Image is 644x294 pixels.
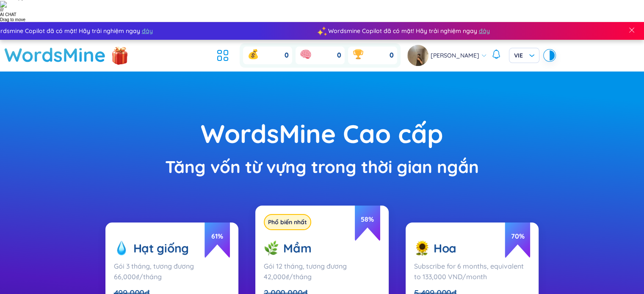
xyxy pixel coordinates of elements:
[285,51,289,60] span: 0
[337,51,341,60] span: 0
[390,51,394,60] span: 0
[264,261,380,282] div: Gói 12 tháng, tương đương 42,000₫/tháng
[355,201,380,242] span: 58 %
[42,154,602,180] div: Tăng vốn từ vựng trong thời gian ngắn
[407,45,431,66] a: avatar
[414,240,429,256] img: flower
[111,42,128,68] img: flashSalesIcon.a7f4f837.png
[264,232,380,256] div: Mầm
[114,240,230,256] div: Hạt giống
[414,261,531,282] div: Subscribe for 6 months, equivalent to 133,000 VND/month
[42,114,602,154] div: WordsMine Cao cấp
[431,51,479,60] span: [PERSON_NAME]
[264,214,311,230] div: Phổ biến nhất
[205,218,230,258] span: 61 %
[140,26,151,36] span: đây
[114,240,129,256] img: seed
[264,240,279,256] img: sprout
[407,45,428,66] img: avatar
[477,26,488,36] span: đây
[114,261,230,282] div: Gói 3 tháng, tương đương 66,000₫/tháng
[4,40,106,70] a: WordsMine
[414,240,531,256] div: Hoa
[514,51,534,60] span: VIE
[505,218,530,258] span: 70 %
